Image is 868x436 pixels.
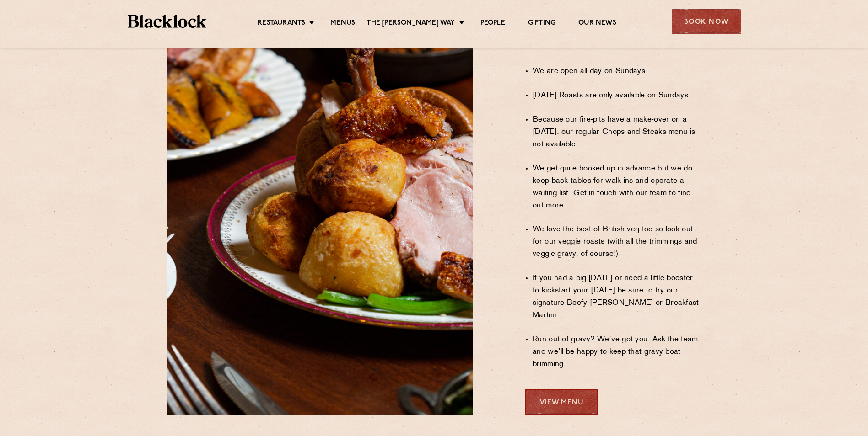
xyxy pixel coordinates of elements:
[672,9,741,34] div: Book Now
[533,334,701,371] li: Run out of gravy? We’ve got you. Ask the team and we’ll be happy to keep that gravy boat brimming
[330,19,355,29] a: Menus
[578,19,616,29] a: Our News
[533,90,701,102] li: [DATE] Roasts are only available on Sundays
[258,19,305,29] a: Restaurants
[480,19,505,29] a: People
[533,272,701,322] li: If you had a big [DATE] or need a little booster to kickstart your [DATE] be sure to try our sign...
[528,19,555,29] a: Gifting
[128,15,207,28] img: BL_Textured_Logo-footer-cropped.svg
[525,389,598,415] a: View Menu
[533,223,701,261] li: We love the best of British veg too so look out for our veggie roasts (with all the trimmings and...
[533,114,701,151] li: Because our fire-pits have a make-over on a [DATE], our regular Chops and Steaks menu is not avai...
[533,65,701,78] li: We are open all day on Sundays
[367,19,455,29] a: The [PERSON_NAME] Way
[533,163,701,212] li: We get quite booked up in advance but we do keep back tables for walk-ins and operate a waiting l...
